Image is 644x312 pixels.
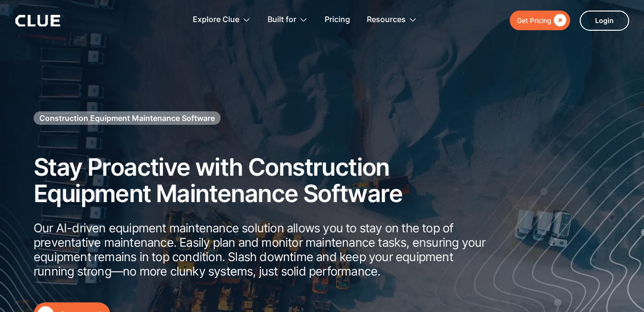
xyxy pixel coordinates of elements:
[34,154,489,207] h2: Stay Proactive with Construction Equipment Maintenance Software
[34,221,489,278] p: Our AI-driven equipment maintenance solution allows you to stay on the top of preventative mainte...
[580,11,629,31] a: Login
[367,5,417,35] div: Resources
[551,14,566,26] div: 
[268,5,308,35] div: Built for
[193,5,251,35] div: Explore Clue
[268,5,296,35] div: Built for
[193,5,239,35] div: Explore Clue
[510,11,570,30] a: Get Pricing
[367,5,406,35] div: Resources
[325,5,350,35] a: Pricing
[39,113,215,123] h1: Construction Equipment Maintenance Software
[517,14,551,26] div: Get Pricing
